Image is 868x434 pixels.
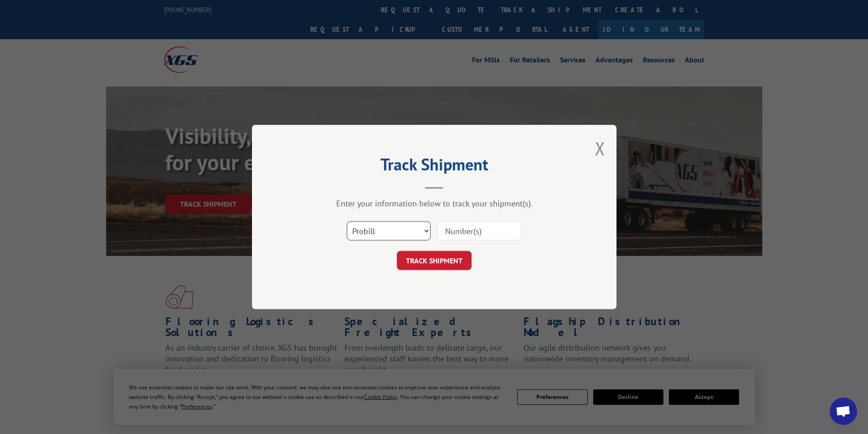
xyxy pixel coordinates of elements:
div: Open chat [830,398,857,425]
button: TRACK SHIPMENT [397,251,472,270]
div: Enter your information below to track your shipment(s). [298,198,571,209]
h2: Track Shipment [298,158,571,175]
input: Number(s) [437,221,521,240]
button: Close modal [595,136,605,160]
